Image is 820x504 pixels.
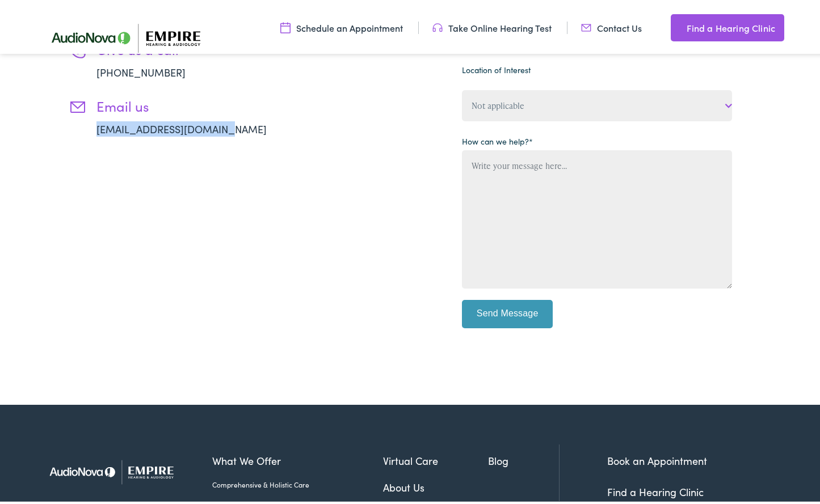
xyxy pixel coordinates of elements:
a: [PHONE_NUMBER] [96,62,186,77]
input: Send Message [462,297,553,325]
a: Schedule an Appointment [280,19,403,31]
img: Empire Hearing & Audiology [40,442,196,497]
a: Contact Us [581,19,642,31]
a: What We Offer [212,450,383,465]
img: utility icon [671,18,681,32]
img: utility icon [432,19,443,31]
a: [EMAIL_ADDRESS][DOMAIN_NAME] [96,119,267,133]
a: Virtual Care [383,450,489,465]
h3: Email us [96,95,301,112]
a: Take Online Hearing Test [432,19,552,31]
a: Book an Appointment [607,451,707,465]
label: Location of Interest [462,61,531,73]
a: Comprehensive & Holistic Care [212,477,383,487]
a: Find a Hearing Clinic [671,11,784,39]
img: utility icon [581,19,591,31]
label: How can we help? [462,133,533,145]
a: Blog [488,450,559,465]
a: About Us [383,477,489,492]
a: Find a Hearing Clinic [607,482,704,496]
img: utility icon [280,19,291,31]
